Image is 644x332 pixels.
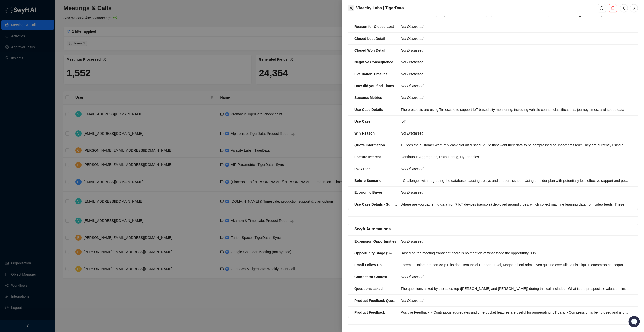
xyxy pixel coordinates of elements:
strong: Feature Interest [354,155,381,159]
strong: Evaluation Timeline [354,72,387,76]
div: 📶 [23,71,27,75]
i: Not Discussed [401,239,423,243]
strong: Closed Won Detail [354,48,385,52]
h5: Vivacity Labs | TigerData [356,5,598,11]
iframe: Open customer support [628,315,641,329]
div: - Challenges with upgrading the database, causing delays and support issues - Using an older plan... [401,178,629,183]
strong: Reason for Closed Lost [354,25,394,29]
span: delete [611,6,615,10]
strong: Before Scenario [354,179,381,183]
div: Based on the meeting transcript, there is no mention of what stage the opportunity is in. [401,250,629,256]
a: Powered byPylon [35,83,61,87]
a: 📚Docs [3,69,21,78]
div: The questions asked by the sales rep ([PERSON_NAME] and [PERSON_NAME]) during this call include: ... [401,286,629,291]
img: Swyft AI [5,5,15,15]
strong: Economic Buyer [354,190,382,194]
span: Status [28,71,39,76]
img: 5124521997842_fc6d7dfcefe973c2e489_88.png [5,46,14,55]
div: 📚 [5,71,9,75]
h5: Swyft Automations [354,226,391,232]
div: The prospects are using Timescale to support IoT-based city monitoring, including vehicle counts,... [401,107,629,112]
div: IoT [401,119,629,124]
div: Loremip: Dolors-am con Adip Elits doei Tem Incidi Utlabor Et Dol, Magna ali eni admini ven quis n... [401,262,629,268]
div: Positive Feedback: • Continuous aggregates and time bucket features are useful for aggregating Io... [401,310,629,315]
i: Not Discussed [401,60,423,64]
strong: Expansion Opportunities [354,239,396,243]
i: Not Discussed [401,298,423,303]
strong: Win Reason [354,131,375,135]
strong: Use Case [354,119,370,123]
span: left [622,6,626,10]
strong: Email Follow Up [354,263,382,267]
strong: How did you find Timescale? [354,84,403,88]
i: Not Discussed [401,190,423,194]
div: Continuous Aggregates, Data Tiering, Hypertables [401,154,629,160]
span: redo [600,6,604,10]
div: We're available if you need us! [17,51,64,55]
i: Not Discussed [401,167,423,171]
i: Not Discussed [401,72,423,76]
button: Close [348,5,354,11]
strong: Closed Lost Detail [354,37,385,41]
i: Not Discussed [401,84,423,88]
strong: Competitor Context [354,275,387,279]
strong: Product Feedback [354,310,385,314]
i: Not Discussed [401,48,423,52]
span: Pylon [50,83,61,87]
p: Welcome 👋 [5,20,92,28]
span: right [632,6,636,10]
i: Not Discussed [401,37,423,41]
h2: How can we help? [5,28,92,36]
div: 1. Does the customer want replicas? Not discussed. 2. Do they want their data to be compressed or... [401,142,629,148]
i: Not Discussed [401,25,423,29]
div: Start new chat [17,46,83,51]
button: Start new chat [86,47,92,53]
strong: Success Metrics [354,96,382,100]
strong: Product Feedback Quotes [354,298,398,303]
div: Where are you gathering data from? IoT devices (sensors) deployed around cities, which collect ma... [401,202,629,207]
strong: Opportunity Stage (Swyft AI) [354,251,402,255]
a: 📶Status [21,69,41,78]
span: Docs [10,71,19,76]
strong: Questions asked [354,287,383,291]
strong: Use Case Details - Summarized [354,202,407,206]
i: Not Discussed [401,131,423,135]
i: Not Discussed [401,275,423,279]
i: Not Discussed [401,96,423,100]
span: close [349,6,353,10]
strong: Use Case Details [354,108,383,112]
strong: Negative Consequence [354,60,393,64]
strong: Quote Information [354,143,385,147]
strong: POC Plan [354,167,371,171]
